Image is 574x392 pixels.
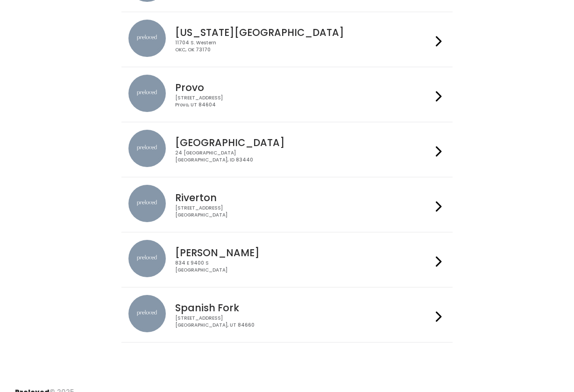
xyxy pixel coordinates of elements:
h4: [US_STATE][GEOGRAPHIC_DATA] [175,27,432,38]
a: preloved location Riverton [STREET_ADDRESS][GEOGRAPHIC_DATA] [128,185,446,224]
h4: [GEOGRAPHIC_DATA] [175,137,432,148]
a: preloved location [US_STATE][GEOGRAPHIC_DATA] 11704 S. WesternOKC, OK 73170 [128,20,446,59]
div: 11704 S. Western OKC, OK 73170 [175,40,432,53]
h4: Spanish Fork [175,302,432,313]
div: [STREET_ADDRESS] Provo, UT 84604 [175,95,432,108]
img: preloved location [128,240,166,277]
img: preloved location [128,20,166,57]
div: 834 E 9400 S [GEOGRAPHIC_DATA] [175,260,432,273]
a: preloved location Spanish Fork [STREET_ADDRESS][GEOGRAPHIC_DATA], UT 84660 [128,295,446,335]
img: preloved location [128,185,166,222]
a: preloved location [GEOGRAPHIC_DATA] 24 [GEOGRAPHIC_DATA][GEOGRAPHIC_DATA], ID 83440 [128,130,446,169]
div: [STREET_ADDRESS] [GEOGRAPHIC_DATA], UT 84660 [175,315,432,329]
h4: Provo [175,82,432,93]
img: preloved location [128,75,166,112]
a: preloved location [PERSON_NAME] 834 E 9400 S[GEOGRAPHIC_DATA] [128,240,446,280]
img: preloved location [128,295,166,332]
h4: [PERSON_NAME] [175,247,432,258]
img: preloved location [128,130,166,167]
a: preloved location Provo [STREET_ADDRESS]Provo, UT 84604 [128,75,446,114]
div: [STREET_ADDRESS] [GEOGRAPHIC_DATA] [175,205,432,218]
div: 24 [GEOGRAPHIC_DATA] [GEOGRAPHIC_DATA], ID 83440 [175,150,432,163]
h4: Riverton [175,192,432,203]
